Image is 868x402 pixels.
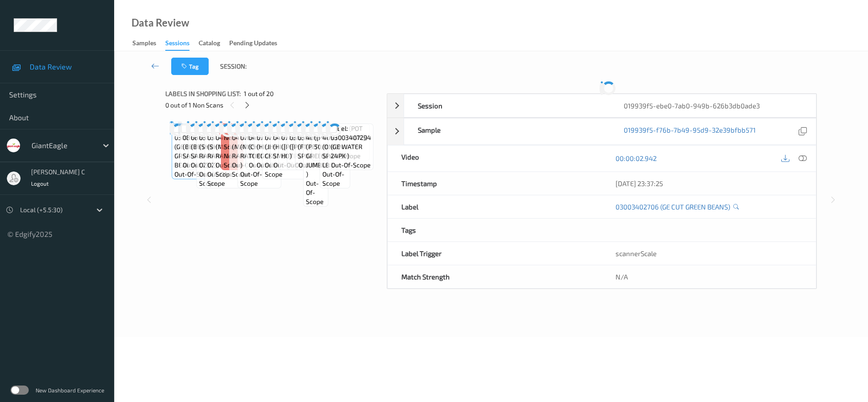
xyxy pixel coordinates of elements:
span: out-of-scope [216,161,253,179]
div: 019939f5-ebe0-7ab0-949b-626b3db0ade3 [610,94,816,117]
div: [DATE] 23:37:25 [615,179,802,188]
span: Label: 08660000070 (BB PINK SALMON ) [183,124,223,161]
a: Pending Updates [229,37,286,50]
div: Sample019939f5-f76b-7b49-95d9-32e39bfbb571 [387,118,816,145]
div: Timestamp [388,172,602,195]
div: Label [388,195,602,218]
span: out-of-scope [191,161,231,170]
span: Label: 03003407294 (GE WATER 24PK ) [331,124,371,161]
a: 019939f5-f76b-7b49-95d9-32e39bfbb571 [624,125,756,138]
span: Label: 04178900211 (MARUCHAN RAMEN CHI) [232,124,270,161]
div: N/A [602,265,816,288]
span: out-of-scope [207,170,245,188]
div: 0 out of 1 Non Scans [165,99,380,111]
span: Label: 07743855503 (HILL LARGE EGGS 1 ) [257,124,297,161]
div: Match Strength [388,265,602,288]
span: out-of-scope [249,161,289,170]
a: Catalog [199,37,229,50]
div: Sample [404,118,610,145]
a: 03003402706 (GE CUT GREEN BEANS) [615,202,730,211]
span: Label: 03003492348 (FT LEAF SPINACH ) [298,124,339,161]
span: Label: 07790011563 ([PERSON_NAME] HOT ROL) [281,124,332,161]
span: Label: 4065 (PEP GREEN JUMBO ) [306,124,326,179]
span: out-of-scope [322,170,348,188]
span: Label: 04450033905 (HILL FARMS SMOKED ) [273,124,314,161]
span: out-of-scope [232,161,270,179]
span: Label: 07778203059 (JHSN PRE CKD TURKE) [265,124,304,161]
div: Video [388,145,602,172]
span: Label: 4093 (ONION SPANISH LB ) [322,124,348,170]
span: Label: 08660000070 (BB PINK SALMON ) [191,124,231,161]
span: out-of-scope [265,161,304,179]
span: Label: 03114615060 (SHIN RAMEN 4.23 OZ) [207,124,245,170]
span: out-of-scope [299,161,338,170]
span: Label: 04178900211 (MARUCHAN RAMEN CHI) [216,124,253,161]
span: 1 out of 20 [244,89,274,98]
span: out-of-scope [306,179,326,206]
div: Label Trigger [388,242,602,265]
a: Sessions [165,37,199,51]
span: Label: 04335400720 (CHI CHI FLR TORTIL) [248,124,289,161]
span: out-of-scope [174,170,214,179]
div: scannerScale [602,242,816,265]
span: Label: 03114615060 (SHIN RAMEN 4.23 OZ) [199,124,237,170]
span: Label: Non-Scan [224,124,241,151]
span: out-of-scope [331,161,371,170]
div: Session [404,94,610,117]
span: out-of-scope [199,170,237,188]
a: 00:00:02.942 [615,154,657,163]
a: Samples [132,37,165,50]
div: Tags [388,219,602,241]
div: Sessions [165,38,189,51]
span: Label: 07066201002 (NISSIN RAMEN BEEF ) [240,124,279,170]
div: Catalog [199,38,220,50]
span: Label: 4072 (POT ([PERSON_NAME]) 50/60C) [314,124,368,151]
span: Session: [220,62,247,71]
span: Label: 03003402706 (GE CUT GREEN BEANS) [174,124,215,170]
div: Data Review [132,18,189,27]
span: non-scan [224,151,241,170]
div: Session019939f5-ebe0-7ab0-949b-626b3db0ade3 [387,94,816,118]
div: Samples [132,38,156,50]
span: out-of-scope [183,161,222,170]
button: Tag [171,58,209,75]
span: out-of-scope [240,170,279,188]
span: out-of-scope [257,161,296,170]
div: Pending Updates [229,38,277,50]
span: out-of-scope [274,161,313,170]
span: Labels in shopping list: [165,89,241,98]
span: Label: 03003494296 ([PERSON_NAME] ) [289,124,341,161]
